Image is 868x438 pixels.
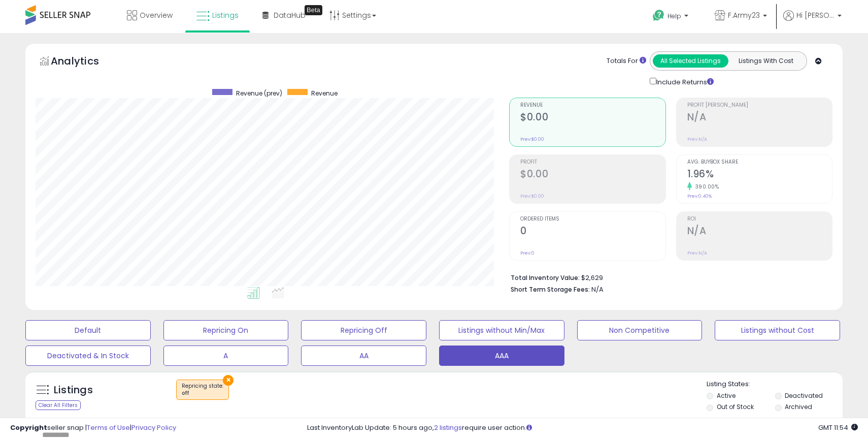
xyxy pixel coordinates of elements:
button: Default [25,320,151,340]
button: Listings without Cost [715,320,840,340]
span: Revenue (prev) [236,89,282,98]
div: Clear All Filters [36,400,81,410]
small: Prev: 0 [520,250,535,256]
label: Out of Stock [717,402,754,411]
span: Profit [PERSON_NAME] [687,103,832,108]
h5: Listings [54,383,93,397]
span: Listings [212,10,239,20]
small: Prev: 0.40% [687,193,712,199]
small: Prev: $0.00 [520,136,544,142]
span: ROI [687,216,832,222]
span: Help [667,12,681,20]
button: Repricing Off [301,320,426,340]
button: Listings With Cost [728,54,804,68]
div: Totals For [607,56,646,66]
button: Listings without Min/Max [439,320,564,340]
b: Short Term Storage Fees: [511,285,590,294]
h2: $0.00 [520,111,665,125]
h2: N/A [687,111,832,125]
a: 2 listings [434,423,462,432]
div: seller snap | | [10,423,176,433]
button: AAA [439,346,564,366]
small: Prev: $0.00 [520,193,544,199]
b: Total Inventory Value: [511,273,580,282]
strong: Copyright [10,423,47,432]
button: A [163,346,289,366]
a: Hi [PERSON_NAME] [783,10,842,33]
span: Repricing state : [182,382,223,397]
a: Help [645,2,698,33]
li: $2,629 [511,271,825,283]
h5: Analytics [51,54,119,71]
button: Deactivated & In Stock [25,346,151,366]
span: Profit [520,160,665,165]
button: All Selected Listings [653,54,728,68]
a: Terms of Use [87,423,130,432]
i: Get Help [652,9,665,22]
span: F.Army23 [728,10,760,20]
span: Ordered Items [520,216,665,222]
h2: 1.96% [687,168,832,182]
span: Revenue [520,103,665,108]
div: Tooltip anchor [305,5,322,15]
small: 390.00% [692,183,719,191]
span: Overview [140,10,173,20]
button: × [223,375,233,386]
h2: 0 [520,225,665,239]
label: Deactivated [785,391,823,400]
span: 2025-09-16 11:54 GMT [818,423,858,432]
button: AA [301,346,426,366]
label: Archived [785,402,812,411]
span: Hi [PERSON_NAME] [796,10,834,20]
span: N/A [591,285,604,294]
p: Listing States: [707,380,842,389]
button: Repricing On [163,320,289,340]
label: Active [717,391,736,400]
button: Non Competitive [577,320,703,340]
small: Prev: N/A [687,250,707,256]
div: off [182,390,223,397]
span: DataHub [274,10,306,20]
span: Avg. Buybox Share [687,160,832,165]
h2: $0.00 [520,168,665,182]
a: Privacy Policy [131,423,176,432]
h2: N/A [687,225,832,239]
div: Include Returns [642,76,726,87]
small: Prev: N/A [687,136,707,142]
div: Last InventoryLab Update: 5 hours ago, require user action. [307,423,858,433]
span: Revenue [311,89,338,98]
